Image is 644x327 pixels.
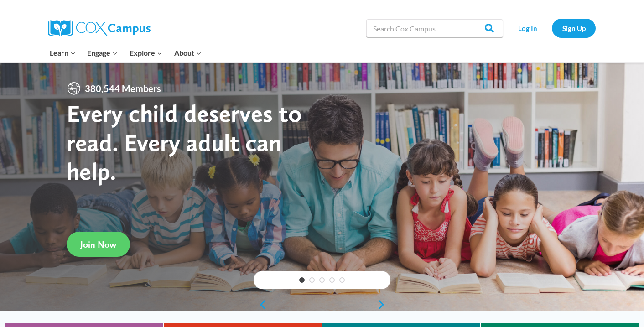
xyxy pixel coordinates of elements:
[48,20,151,36] img: Cox Campus
[81,81,165,96] span: 380,544 Members
[329,277,335,283] a: 4
[339,277,345,283] a: 5
[87,47,118,59] span: Engage
[377,299,390,310] a: next
[508,19,547,37] a: Log In
[50,47,76,59] span: Learn
[299,277,305,283] a: 1
[366,19,503,37] input: Search Cox Campus
[67,232,130,257] a: Join Now
[309,277,315,283] a: 2
[67,99,302,186] strong: Every child deserves to read. Every adult can help.
[254,299,267,310] a: previous
[254,296,390,314] div: content slider buttons
[80,239,116,250] span: Join Now
[319,277,325,283] a: 3
[174,47,202,59] span: About
[552,19,596,37] a: Sign Up
[44,43,207,62] nav: Primary Navigation
[130,47,162,59] span: Explore
[508,19,596,37] nav: Secondary Navigation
